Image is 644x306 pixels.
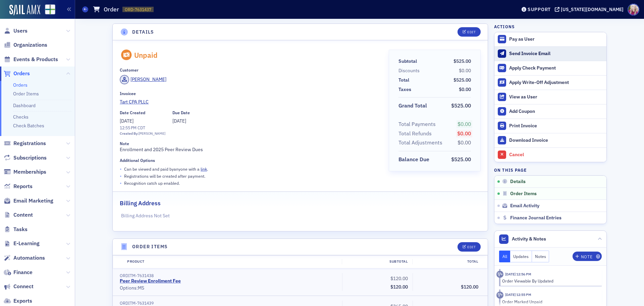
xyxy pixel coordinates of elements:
[4,254,45,262] a: Automations
[124,166,208,172] p: Can be viewed and paid by anyone with a .
[512,235,546,243] span: Activity & Notes
[510,251,532,262] button: Updates
[494,104,606,119] button: Add Coupon
[120,125,137,130] time: 12:55 PM
[139,131,165,136] div: [PERSON_NAME]
[120,141,129,146] div: Note
[398,58,417,65] div: Subtotal
[467,30,476,34] div: Edit
[120,285,337,291] div: Options: MS
[458,139,471,146] span: $0.00
[104,5,119,13] h1: Order
[13,114,29,120] a: Checks
[172,118,186,124] span: [DATE]
[398,139,442,147] div: Total Adjustments
[398,102,427,110] div: Grand Total
[4,211,33,219] a: Content
[120,180,122,187] span: •
[509,137,603,143] div: Download Invoice
[13,211,33,219] span: Content
[13,269,33,276] span: Finance
[120,131,139,136] span: Created By:
[561,6,624,12] div: [US_STATE][DOMAIN_NAME]
[398,102,429,110] span: Grand Total
[120,199,161,208] h2: Billing Address
[4,183,33,190] a: Reports
[453,58,471,64] span: $525.00
[510,191,537,197] span: Order Items
[510,179,526,185] span: Details
[4,41,47,49] a: Organizations
[13,197,53,205] span: Email Marketing
[390,284,408,290] span: $120.00
[134,51,158,59] div: Unpaid
[494,24,515,30] h4: Actions
[398,130,434,138] span: Total Refunds
[458,27,481,37] button: Edit
[13,82,28,88] a: Orders
[120,110,145,115] div: Date Created
[120,98,379,105] a: Tart CPA PLLC
[13,27,28,35] span: Users
[40,4,55,16] a: View Homepage
[9,5,40,15] a: SailAMX
[494,133,606,147] a: Download Invoice
[398,67,420,74] div: Discounts
[13,254,45,262] span: Automations
[502,278,597,284] div: Order Viewable By Updated
[509,123,603,129] div: Print Invoice
[494,32,606,46] button: Pay as User
[467,245,476,249] div: Edit
[13,41,47,49] span: Organizations
[509,51,603,57] div: Send Invoice Email
[120,98,181,105] span: Tart CPA PLLC
[4,197,53,205] a: Email Marketing
[120,91,136,96] div: Invoicee
[458,242,481,252] button: Edit
[510,215,561,221] span: Finance Journal Entries
[390,275,408,281] span: $120.00
[502,299,597,305] div: Order Marked Unpaid
[13,123,44,129] a: Check Batches
[496,271,503,278] div: Activity
[137,125,145,130] span: CDT
[451,156,471,163] span: $525.00
[459,86,471,92] span: $0.00
[13,70,30,77] span: Orders
[4,226,28,233] a: Tasks
[120,75,166,84] a: [PERSON_NAME]
[398,67,422,74] span: Discounts
[120,68,139,73] div: Customer
[412,259,483,264] div: Total
[398,58,419,65] span: Subtotal
[120,118,133,124] span: [DATE]
[120,141,379,153] div: Enrollment and 2025 Peer Review Dues
[581,255,592,259] div: Note
[398,120,438,128] span: Total Payments
[494,147,606,162] button: Cancel
[509,65,603,71] div: Apply Check Payment
[494,90,606,104] button: View as User
[120,301,337,306] div: ORDITM-7631439
[573,252,602,261] button: Note
[13,91,39,97] a: Order Items
[528,6,551,12] div: Support
[45,4,55,15] img: SailAMX
[342,259,412,264] div: Subtotal
[494,46,606,61] button: Send Invoice Email
[124,173,205,179] p: Registrations will be created after payment.
[505,292,531,297] time: 9/19/2025 12:55 PM
[13,226,28,233] span: Tasks
[172,110,190,115] div: Due Date
[532,251,549,262] button: Notes
[509,80,603,86] div: Apply Write-Off Adjustment
[457,130,471,137] span: $0.00
[453,77,471,83] span: $525.00
[494,119,606,133] a: Print Invoice
[132,29,154,36] h4: Details
[509,108,603,115] div: Add Coupon
[13,283,34,290] span: Connect
[555,7,626,12] button: [US_STATE][DOMAIN_NAME]
[459,68,471,74] span: $0.00
[120,173,122,180] span: •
